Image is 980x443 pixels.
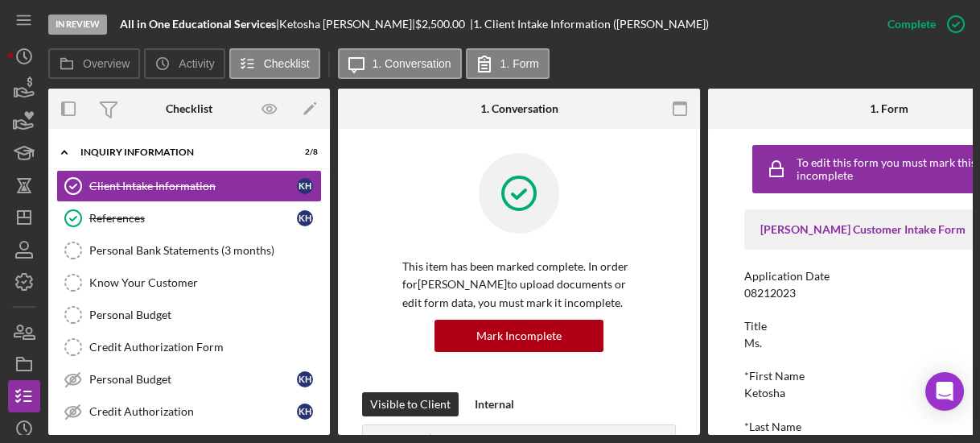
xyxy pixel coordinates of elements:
[89,405,297,418] div: Credit Authorization
[466,48,550,79] button: 1. Form
[89,180,297,193] div: Client Intake Information
[289,147,318,157] div: 2 / 8
[415,18,470,31] div: $2,500.00
[744,337,762,350] div: Ms.
[402,258,636,312] p: This item has been marked complete. In order for [PERSON_NAME] to upload documents or edit form d...
[467,392,522,416] button: Internal
[470,18,709,31] div: | 1. Client Intake Information ([PERSON_NAME])
[279,18,415,31] div: Ketosha [PERSON_NAME] |
[89,244,321,257] div: Personal Bank Statements (3 months)
[89,308,321,321] div: Personal Budget
[120,17,276,31] b: All in One Educational Services
[373,57,451,70] label: 1. Conversation
[89,373,297,386] div: Personal Budget
[297,404,313,420] div: K H
[56,299,322,331] a: Personal Budget
[56,267,322,299] a: Know Your Customer
[48,48,140,79] button: Overview
[925,372,964,411] div: Open Intercom Messenger
[744,287,796,300] div: 08212023
[89,276,321,289] div: Know Your Customer
[887,8,936,40] div: Complete
[370,392,451,416] div: Visible to Client
[264,57,310,70] label: Checklist
[48,14,107,35] div: In Review
[475,392,514,416] div: Internal
[480,102,558,115] div: 1. Conversation
[744,387,785,400] div: Ketosha
[56,363,322,395] a: Personal BudgetKH
[229,48,320,79] button: Checklist
[871,8,972,40] button: Complete
[500,57,539,70] label: 1. Form
[179,57,214,70] label: Activity
[83,57,130,70] label: Overview
[297,371,313,387] div: K H
[56,331,322,363] a: Credit Authorization Form
[297,210,313,226] div: K H
[89,212,297,225] div: References
[476,320,562,352] div: Mark Incomplete
[56,170,322,202] a: Client Intake InformationKH
[297,178,313,194] div: K H
[56,202,322,234] a: ReferencesKH
[56,395,322,428] a: Credit AuthorizationKH
[362,392,459,416] button: Visible to Client
[166,102,212,115] div: Checklist
[870,102,908,115] div: 1. Form
[120,18,279,31] div: |
[434,320,603,352] button: Mark Incomplete
[144,48,224,79] button: Activity
[338,48,462,79] button: 1. Conversation
[89,341,321,354] div: Credit Authorization Form
[56,234,322,267] a: Personal Bank Statements (3 months)
[80,147,278,157] div: Inquiry Information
